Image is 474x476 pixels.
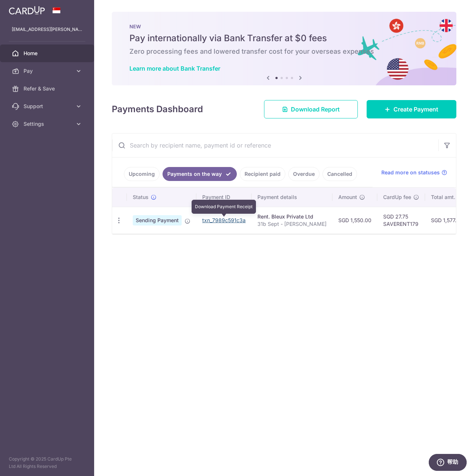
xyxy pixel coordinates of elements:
[264,100,358,118] a: Download Report
[257,220,327,228] p: 31b Sept - [PERSON_NAME]
[196,188,252,207] th: Payment ID
[332,207,377,234] td: SGD 1,550.00
[252,188,332,207] th: Payment details
[257,213,327,220] div: Rent. Bleux Private Ltd
[163,167,237,181] a: Payments on the way
[338,193,357,201] span: Amount
[129,32,439,44] h5: Pay internationally via Bank Transfer at $0 fees
[24,103,72,110] span: Support
[133,215,182,225] span: Sending Payment
[129,65,220,72] a: Learn more about Bank Transfer
[24,85,72,92] span: Refer & Save
[19,5,30,12] span: 帮助
[428,454,467,472] iframe: 打开一个小组件，您可以在其中找到更多信息
[129,47,439,56] h6: Zero processing fees and lowered transfer cost for your overseas expenses
[202,217,246,223] a: txn_7989c591c3a
[381,169,440,176] span: Read more on statuses
[291,105,340,114] span: Download Report
[24,50,72,57] span: Home
[112,12,456,85] img: Bank transfer banner
[393,105,438,114] span: Create Payment
[383,193,411,201] span: CardUp fee
[288,167,320,181] a: Overdue
[24,67,72,75] span: Pay
[12,26,82,33] p: [EMAIL_ADDRESS][PERSON_NAME][DOMAIN_NAME]
[431,193,455,201] span: Total amt.
[112,134,438,157] input: Search by recipient name, payment id or reference
[112,103,203,116] h4: Payments Dashboard
[381,169,447,176] a: Read more on statuses
[367,100,456,118] a: Create Payment
[240,167,285,181] a: Recipient paid
[377,207,425,234] td: SGD 27.75 SAVERENT179
[9,6,45,15] img: CardUp
[133,193,149,201] span: Status
[192,200,256,214] div: Download Payment Receipt
[129,24,439,29] p: NEW
[322,167,357,181] a: Cancelled
[24,120,72,128] span: Settings
[425,207,469,234] td: SGD 1,577.75
[124,167,160,181] a: Upcoming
